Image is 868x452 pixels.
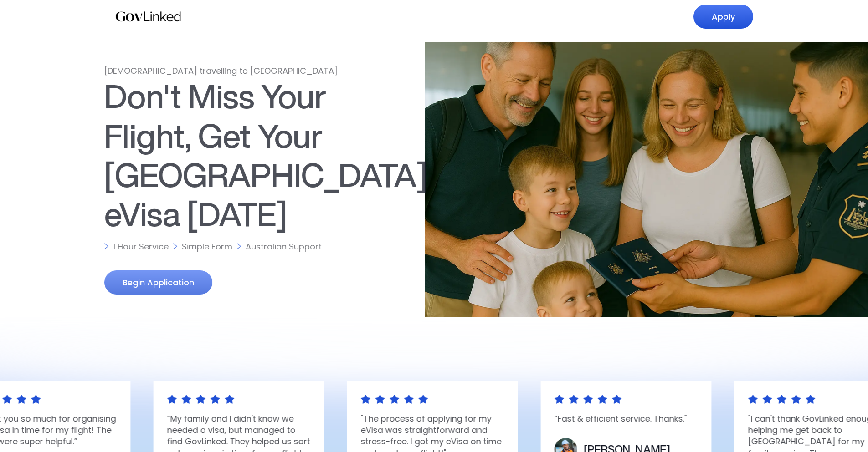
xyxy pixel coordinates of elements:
div: Australian Support [246,241,322,252]
div: 1 Hour Service [113,241,169,252]
h1: Don't Miss Your Flight, Get Your [GEOGRAPHIC_DATA] eVisa [DATE] [104,76,391,234]
img: Icon 10 [104,243,108,249]
a: Apply [693,5,753,29]
img: Icon 10 [237,243,241,249]
img: Star logo [555,395,622,404]
img: Star logo [361,395,428,404]
a: Begin Application [104,270,212,295]
img: Star logo [167,395,235,404]
p: “Fast & efficient service. Thanks." [555,413,698,424]
img: Star logo [748,395,816,404]
img: Icon 10 [173,243,177,249]
a: home [115,8,182,26]
div: Simple Form [182,241,232,252]
div: [DEMOGRAPHIC_DATA] travelling to [GEOGRAPHIC_DATA] [104,65,391,76]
